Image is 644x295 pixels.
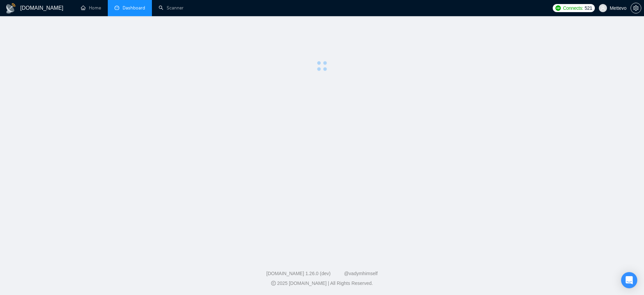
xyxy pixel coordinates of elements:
span: user [601,6,605,10]
a: @vadymhimself [344,271,378,276]
a: setting [631,5,641,11]
span: Connects: [563,4,583,12]
button: setting [631,3,641,13]
a: homeHome [81,5,101,11]
div: Open Intercom Messenger [621,272,637,288]
div: 2025 [DOMAIN_NAME] | All Rights Reserved. [5,280,639,287]
span: dashboard [115,5,119,10]
span: Dashboard [123,5,145,11]
img: upwork-logo.png [555,5,561,11]
a: [DOMAIN_NAME] 1.26.0 (dev) [266,271,331,276]
img: logo [5,3,16,14]
span: setting [631,5,641,11]
span: copyright [271,281,276,286]
span: 521 [585,4,592,12]
a: searchScanner [159,5,184,11]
